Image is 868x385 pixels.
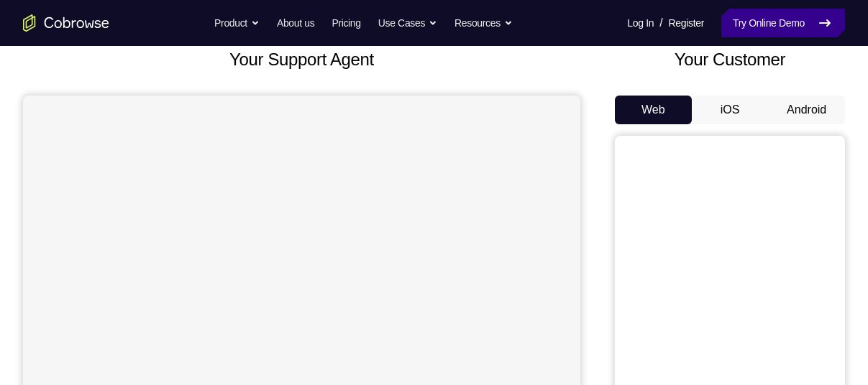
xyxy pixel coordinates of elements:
[627,9,654,37] a: Log In
[615,96,692,124] button: Web
[23,14,109,32] a: Go to the home page
[692,96,769,124] button: iOS
[768,96,845,124] button: Android
[454,9,513,37] button: Resources
[214,9,260,37] button: Product
[721,9,845,37] a: Try Online Demo
[378,9,437,37] button: Use Cases
[332,9,360,37] a: Pricing
[669,9,704,37] a: Register
[23,47,580,73] h2: Your Support Agent
[659,14,662,32] span: /
[615,47,845,73] h2: Your Customer
[277,9,314,37] a: About us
